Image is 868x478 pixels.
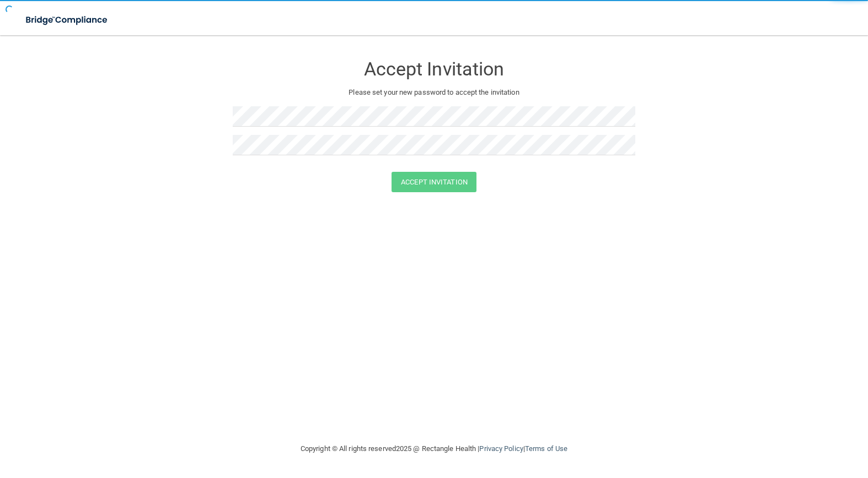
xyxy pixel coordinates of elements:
img: bridge_compliance_login_screen.278c3ca4.svg [17,9,118,31]
a: Terms of Use [525,444,567,453]
h3: Accept Invitation [233,59,635,79]
a: Privacy Policy [479,444,523,453]
p: Please set your new password to accept the invitation [241,86,627,99]
div: Copyright © All rights reserved 2025 @ Rectangle Health | | [233,431,635,466]
button: Accept Invitation [392,172,476,192]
